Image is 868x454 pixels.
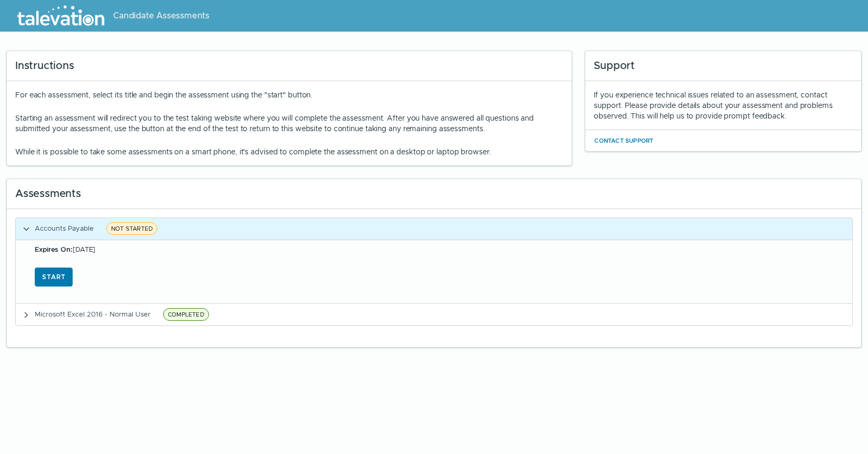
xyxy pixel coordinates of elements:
[7,179,861,209] div: Assessments
[594,134,654,147] button: Contact Support
[163,308,209,321] span: COMPLETED
[7,51,572,81] div: Instructions
[15,90,563,157] div: For each assessment, select its title and begin the assessment using the "start" button.
[16,218,852,240] button: Accounts PayableNOT STARTED
[585,51,861,81] div: Support
[15,240,853,303] div: Accounts PayableNOT STARTED
[35,245,73,254] b: Expires On:
[35,310,151,319] span: Microsoft Excel 2016 - Normal User
[594,90,853,121] div: If you experience technical issues related to an assessment, contact support. Please provide deta...
[16,304,852,325] button: Microsoft Excel 2016 - Normal UserCOMPLETED
[15,146,563,157] p: While it is possible to take some assessments on a smart phone, it's advised to complete the asse...
[106,222,157,235] span: NOT STARTED
[15,113,563,134] p: Starting an assessment will redirect you to the test taking website where you will complete the a...
[54,8,69,17] span: Help
[35,268,73,287] button: Start
[13,3,109,29] img: Talevation_Logo_Transparent_white.png
[35,224,94,233] span: Accounts Payable
[113,9,209,22] span: Candidate Assessments
[35,245,95,254] span: [DATE]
